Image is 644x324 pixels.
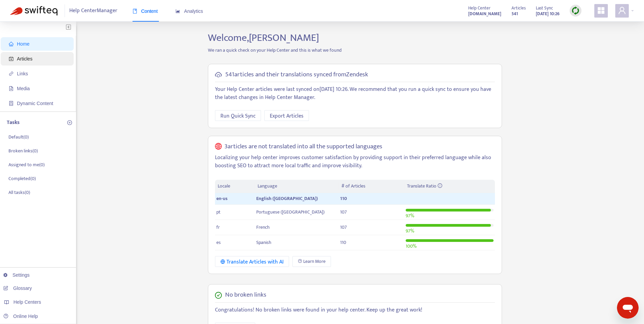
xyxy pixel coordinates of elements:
strong: 541 [511,10,518,18]
button: Export Articles [264,110,309,121]
img: Swifteq [10,6,57,16]
a: Learn More [292,256,331,267]
a: Online Help [3,314,38,319]
p: Assigned to me ( 0 ) [8,161,45,168]
span: Help Center [468,4,491,12]
span: account-book [9,56,14,61]
div: Translate Articles with AI [220,258,284,266]
p: We ran a quick check on your Help Center and this is what we found [203,47,507,54]
p: Congratulations! No broken links were found in your help center. Keep up the great work! [215,306,495,314]
span: link [9,71,14,76]
p: Default ( 0 ) [8,133,29,141]
span: cloud-sync [215,71,222,78]
span: Media [17,86,30,91]
span: French [256,223,270,231]
th: Locale [215,180,255,193]
iframe: Button to launch messaging window [617,297,639,319]
span: 107 [340,208,347,216]
a: [DOMAIN_NAME] [468,10,501,18]
span: Export Articles [270,112,304,120]
span: 107 [340,223,347,231]
p: All tasks ( 0 ) [8,189,30,196]
span: user [618,6,626,15]
span: appstore [597,6,605,15]
span: Dynamic Content [17,101,53,106]
th: # of Articles [339,180,404,193]
a: Glossary [3,285,32,291]
button: Run Quick Sync [215,110,261,121]
span: 100 % [406,242,416,250]
span: 110 [340,195,347,202]
span: area-chart [175,9,180,14]
span: Articles [17,56,32,61]
strong: [DOMAIN_NAME] [468,10,501,18]
h5: 541 articles and their translations synced from Zendesk [225,71,368,79]
span: Learn More [303,258,326,265]
span: Home [17,41,29,47]
span: 110 [340,239,346,246]
span: Help Centers [14,299,41,305]
strong: [DATE] 10:26 [536,10,559,18]
h5: No broken links [225,291,266,299]
span: Run Quick Sync [220,112,256,120]
p: Your Help Center articles were last synced on [DATE] 10:26 . We recommend that you run a quick sy... [215,85,495,102]
span: Welcome, [PERSON_NAME] [208,29,319,46]
th: Language [255,180,339,193]
span: Spanish [256,239,271,246]
span: pt [216,208,220,216]
span: check-circle [215,292,222,299]
span: 97 % [406,227,414,235]
span: Portuguese ([GEOGRAPHIC_DATA]) [256,208,325,216]
span: file-image [9,86,14,91]
p: Localizing your help center improves customer satisfaction by providing support in their preferre... [215,154,495,170]
span: plus-circle [67,120,72,125]
span: 97 % [406,212,414,220]
span: Articles [511,4,526,12]
button: Translate Articles with AI [215,256,289,267]
span: Last Sync [536,4,553,12]
span: fr [216,223,220,231]
span: Help Center Manager [69,4,117,17]
p: Tasks [7,119,20,127]
img: sync.dc5367851b00ba804db3.png [571,6,580,15]
span: es [216,239,221,246]
div: Translate Ratio [407,182,492,190]
span: home [9,42,14,46]
h5: 3 articles are not translated into all the supported languages [224,143,382,151]
p: Broken links ( 0 ) [8,147,38,154]
span: en-us [216,195,228,202]
span: English ([GEOGRAPHIC_DATA]) [256,195,318,202]
span: Content [133,8,158,14]
span: container [9,101,14,106]
span: book [133,9,137,14]
p: Completed ( 0 ) [8,175,36,182]
span: Analytics [175,8,203,14]
span: global [215,143,222,151]
a: Settings [3,272,30,278]
span: Links [17,71,28,76]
